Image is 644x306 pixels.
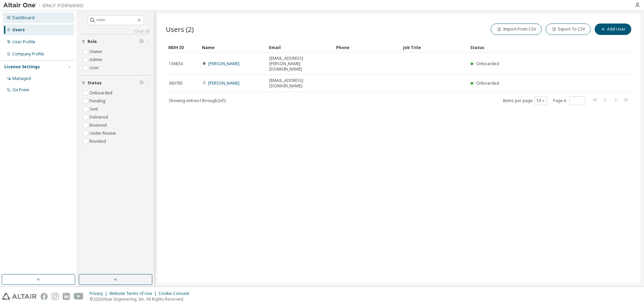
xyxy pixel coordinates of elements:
[90,296,193,302] p: © 2025 Altair Engineering, Inc. All Rights Reserved.
[90,105,99,113] label: Sent
[3,2,87,9] img: Altair One
[169,98,226,103] span: Showing entries 1 through 2 of 2
[140,80,144,86] span: Clear filter
[12,87,29,93] div: On Prem
[140,39,144,44] span: Clear filter
[90,291,109,296] div: Privacy
[12,27,25,33] div: Users
[476,80,499,86] span: Onboarded
[553,96,585,105] span: Page n.
[90,97,107,105] label: Pending
[269,56,330,72] span: [EMAIL_ADDRESS][PERSON_NAME][DOMAIN_NAME]
[90,129,117,137] label: Under Review
[109,291,159,296] div: Website Terms of Use
[403,42,465,53] div: Job Title
[88,39,97,44] span: Role
[63,293,70,300] img: linkedin.svg
[88,80,102,86] span: Status
[12,39,35,45] div: User Profile
[90,137,107,145] label: Revoked
[41,293,48,300] img: facebook.svg
[476,61,499,67] span: Onboarded
[546,24,591,35] button: Export To CSV
[159,291,193,296] div: Cookie Consent
[166,25,194,34] span: Users (2)
[90,48,104,56] label: Owner
[202,42,264,53] div: Name
[90,64,100,72] label: User
[269,42,331,53] div: Email
[168,42,197,53] div: MDH ID
[90,56,103,64] label: Admin
[595,24,631,35] button: Add User
[503,96,547,105] span: Items per page
[12,15,35,20] div: Dashboard
[82,29,150,34] a: Clear all
[169,81,183,86] span: 380765
[12,76,31,81] div: Managed
[208,61,239,67] a: [PERSON_NAME]
[491,24,542,35] button: Import From CSV
[90,113,109,121] label: Delivered
[4,64,40,70] div: License Settings
[90,89,114,97] label: Onboarded
[208,80,239,86] a: [PERSON_NAME]
[2,293,37,300] img: altair_logo.svg
[470,42,598,53] div: Status
[12,51,44,57] div: Company Profile
[82,34,150,49] button: Role
[52,293,59,300] img: instagram.svg
[169,61,183,67] span: 136834
[269,78,330,89] span: [EMAIL_ADDRESS][DOMAIN_NAME]
[536,98,545,103] button: 10
[90,121,108,129] label: Bounced
[82,76,150,90] button: Status
[336,42,398,53] div: Phone
[74,293,84,300] img: youtube.svg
